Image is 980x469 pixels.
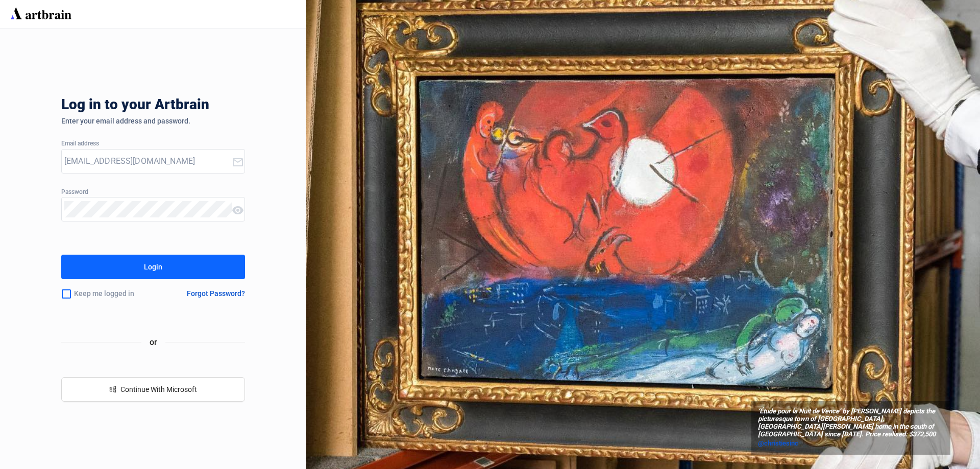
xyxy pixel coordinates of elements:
[61,117,245,125] div: Enter your email address and password.
[758,438,944,449] a: @christiesinc
[61,189,245,196] div: Password
[61,255,245,279] button: Login
[109,386,116,393] span: windows
[141,336,165,349] span: or
[64,153,232,169] input: Your Email
[61,283,162,305] div: Keep me logged in
[187,289,245,298] div: Forgot Password?
[758,408,944,438] span: ‘Étude pour la Nuit de Vence’ by [PERSON_NAME] depicts the picturesque town of [GEOGRAPHIC_DATA],...
[144,259,162,275] div: Login
[758,439,798,447] span: @christiesinc
[61,96,367,117] div: Log in to your Artbrain
[61,377,245,402] button: windowsContinue With Microsoft
[120,385,197,393] span: Continue With Microsoft
[61,140,245,147] div: Email address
